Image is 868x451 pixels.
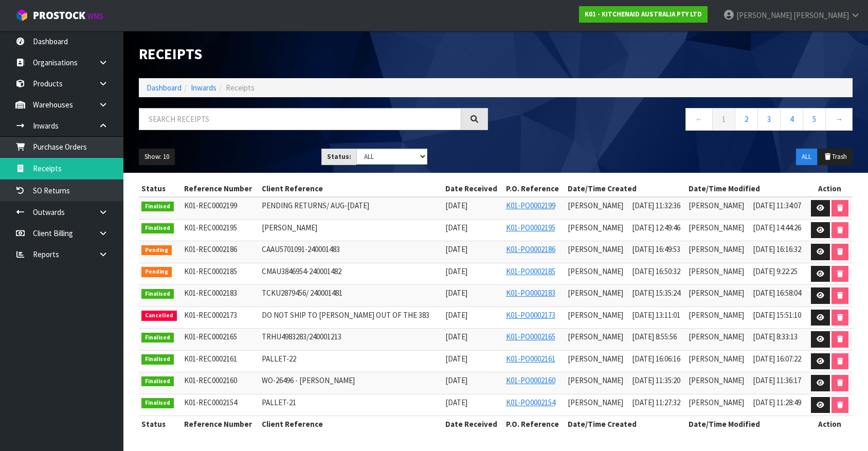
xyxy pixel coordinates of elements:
[506,266,555,276] a: K01-PO0002185
[568,332,623,341] span: [PERSON_NAME]
[568,244,623,254] span: [PERSON_NAME]
[632,244,680,254] span: [DATE] 16:49:53
[689,244,744,254] span: [PERSON_NAME]
[262,332,341,341] span: TRHU4983283/240001213
[184,332,237,341] span: K01-REC0002165
[506,288,555,298] a: K01-PO0002183
[445,354,467,364] span: [DATE]
[184,288,237,298] span: K01-REC0002183
[262,201,369,210] span: PENDING RETURNS/ AUG-[DATE]
[632,332,677,341] span: [DATE] 8:55:56
[15,9,28,22] img: cube-alt.png
[632,288,680,298] span: [DATE] 15:35:24
[87,11,103,21] small: WMS
[689,375,744,385] span: [PERSON_NAME]
[632,201,680,210] span: [DATE] 11:32:36
[139,181,182,197] th: Status
[712,108,735,130] a: 1
[780,108,803,130] a: 4
[632,375,680,385] span: [DATE] 11:35:20
[568,398,623,407] span: [PERSON_NAME]
[259,416,443,432] th: Client Reference
[736,10,792,20] span: [PERSON_NAME]
[796,149,817,165] button: ALL
[568,266,623,276] span: [PERSON_NAME]
[632,223,680,232] span: [DATE] 12:49:46
[753,244,801,254] span: [DATE] 16:16:32
[585,10,702,19] strong: K01 - KITCHENAID AUSTRALIA PTY LTD
[689,354,744,364] span: [PERSON_NAME]
[139,108,461,130] input: Search receipts
[506,332,555,341] a: K01-PO0002165
[568,201,623,210] span: [PERSON_NAME]
[753,332,798,341] span: [DATE] 8:33:13
[689,310,744,320] span: [PERSON_NAME]
[262,223,317,232] span: [PERSON_NAME]
[753,354,801,364] span: [DATE] 16:07:22
[568,288,623,298] span: [PERSON_NAME]
[262,266,341,276] span: CMAU3846954-240001482
[818,149,853,165] button: Trash
[141,333,174,343] span: Finalised
[141,311,177,321] span: Cancelled
[139,416,182,432] th: Status
[139,149,175,165] button: Show: 10
[753,288,801,298] span: [DATE] 16:58:04
[568,354,623,364] span: [PERSON_NAME]
[445,223,467,232] span: [DATE]
[506,244,555,254] a: K01-PO0002186
[632,310,680,320] span: [DATE] 13:11:01
[685,108,713,130] a: ←
[262,354,296,364] span: PALLET-22
[184,266,237,276] span: K01-REC0002185
[184,354,237,364] span: K01-REC0002161
[503,416,565,432] th: P.O. Reference
[141,245,172,256] span: Pending
[184,310,237,320] span: K01-REC0002173
[445,201,467,210] span: [DATE]
[445,288,467,298] span: [DATE]
[632,266,680,276] span: [DATE] 16:50:32
[184,398,237,407] span: K01-REC0002154
[184,244,237,254] span: K01-REC0002186
[262,288,342,298] span: TCKU2879456/ 240001481
[753,398,801,407] span: [DATE] 11:28:49
[689,266,744,276] span: [PERSON_NAME]
[506,223,555,232] a: K01-PO0002195
[141,202,174,212] span: Finalised
[503,108,853,133] nav: Page navigation
[689,332,744,341] span: [PERSON_NAME]
[565,416,686,432] th: Date/Time Created
[506,375,555,385] a: K01-PO0002160
[689,288,744,298] span: [PERSON_NAME]
[803,108,826,130] a: 5
[262,244,340,254] span: CAAU5701091-240001483
[753,310,801,320] span: [DATE] 15:51:10
[757,108,781,130] a: 3
[506,354,555,364] a: K01-PO0002161
[568,223,623,232] span: [PERSON_NAME]
[259,181,443,197] th: Client Reference
[445,310,467,320] span: [DATE]
[141,223,174,233] span: Finalised
[753,375,801,385] span: [DATE] 11:36:17
[686,181,807,197] th: Date/Time Modified
[226,83,255,93] span: Receipts
[689,223,744,232] span: [PERSON_NAME]
[191,83,216,93] a: Inwards
[807,181,853,197] th: Action
[445,266,467,276] span: [DATE]
[753,223,801,232] span: [DATE] 14:44:26
[141,376,174,387] span: Finalised
[506,398,555,407] a: K01-PO0002154
[807,416,853,432] th: Action
[506,201,555,210] a: K01-PO0002199
[445,375,467,385] span: [DATE]
[506,310,555,320] a: K01-PO0002173
[327,152,351,161] strong: Status:
[689,201,744,210] span: [PERSON_NAME]
[147,83,182,93] a: Dashboard
[182,416,259,432] th: Reference Number
[753,201,801,210] span: [DATE] 11:34:07
[262,310,429,320] span: DO NOT SHIP TO [PERSON_NAME] OUT OF THE 383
